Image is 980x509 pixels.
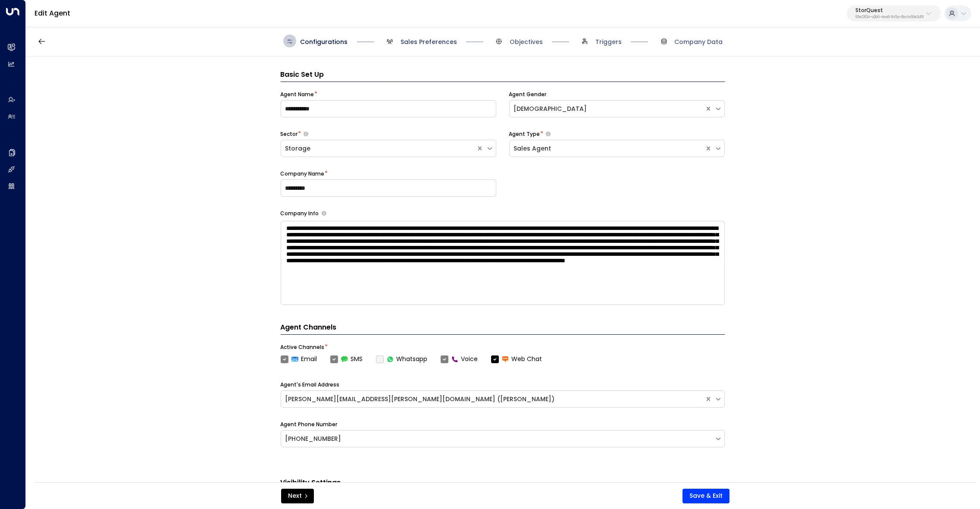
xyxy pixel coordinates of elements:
[509,130,540,138] label: Agent Type
[322,211,326,216] button: Provide a brief overview of your company, including your industry, products or services, and any ...
[281,130,298,138] label: Sector
[281,478,725,490] h3: Visibility Settings
[281,69,725,82] h3: Basic Set Up
[683,489,730,503] button: Save & Exit
[514,104,700,113] div: [DEMOGRAPHIC_DATA]
[330,355,363,364] label: SMS
[281,91,314,98] label: Agent Name
[281,322,725,335] h4: Agent Channels
[301,38,348,46] span: Configurations
[285,144,472,153] div: Storage
[281,381,340,389] label: Agent's Email Address
[847,5,941,22] button: StorQuest95e12634-a2b0-4ea9-845a-0bcfa50e2d19
[281,421,338,428] label: Agent Phone Number
[510,38,543,46] span: Objectives
[281,170,325,178] label: Company Name
[376,355,428,364] label: Whatsapp
[491,355,542,364] label: Web Chat
[855,16,924,19] p: 95e12634-a2b0-4ea9-845a-0bcfa50e2d19
[285,395,700,404] div: [PERSON_NAME][EMAIL_ADDRESS][PERSON_NAME][DOMAIN_NAME] ([PERSON_NAME])
[441,355,478,364] label: Voice
[514,144,700,153] div: Sales Agent
[281,210,319,217] label: Company Info
[281,489,314,503] button: Next
[281,343,325,351] label: Active Channels
[595,38,622,46] span: Triggers
[281,355,317,364] label: Email
[304,131,308,137] button: Select whether your copilot will handle inquiries directly from leads or from brokers representin...
[376,355,428,364] div: To activate this channel, please go to the Integrations page
[401,38,457,46] span: Sales Preferences
[285,434,710,443] div: [PHONE_NUMBER]
[855,8,924,13] p: StorQuest
[509,91,547,98] label: Agent Gender
[546,131,551,137] button: Select whether your copilot will handle inquiries directly from leads or from brokers representin...
[34,8,70,18] a: Edit Agent
[675,38,723,46] span: Company Data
